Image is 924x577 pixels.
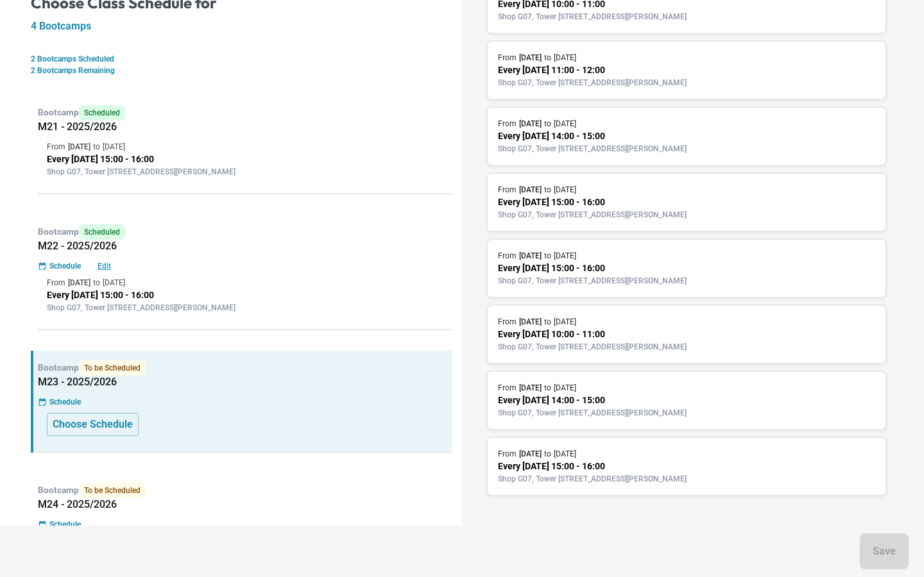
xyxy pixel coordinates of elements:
[544,382,551,394] p: to
[544,118,551,130] p: to
[38,224,452,240] p: Bootcamp
[498,460,875,473] p: Every [DATE] 15:00 - 16:00
[38,360,452,376] p: Bootcamp
[498,473,875,485] p: Shop G07, Tower [STREET_ADDRESS][PERSON_NAME]
[83,260,124,272] button: Edit
[498,316,517,328] p: From
[498,328,875,341] p: Every [DATE] 10:00 - 11:00
[554,448,576,460] p: [DATE]
[498,209,875,221] p: Shop G07, Tower [STREET_ADDRESS][PERSON_NAME]
[49,396,81,408] p: Schedule
[93,277,100,288] p: to
[498,448,517,460] p: From
[554,52,576,63] p: [DATE]
[47,166,443,178] p: Shop G07, Tower [STREET_ADDRESS][PERSON_NAME]
[498,118,517,130] p: From
[68,141,90,153] p: [DATE]
[38,376,452,389] h5: M23 - 2025/2026
[498,130,875,143] p: Every [DATE] 14:00 - 15:00
[498,63,875,77] p: Every [DATE] 11:00 - 12:00
[38,240,452,253] h5: M22 - 2025/2026
[49,519,81,530] p: Schedule
[554,382,576,394] p: [DATE]
[79,483,146,498] span: To be Scheduled
[544,250,551,262] p: to
[47,153,443,166] p: Every [DATE] 15:00 - 16:00
[47,413,139,436] button: Choose Schedule
[519,448,542,460] p: [DATE]
[103,277,125,288] p: [DATE]
[544,316,551,328] p: to
[544,52,551,63] p: to
[79,224,125,240] span: Scheduled
[498,275,875,287] p: Shop G07, Tower [STREET_ADDRESS][PERSON_NAME]
[498,250,517,262] p: From
[544,448,551,460] p: to
[544,184,551,196] p: to
[47,302,443,314] p: Shop G07, Tower [STREET_ADDRESS][PERSON_NAME]
[31,65,452,76] p: 2 Bootcamps Remaining
[47,288,443,302] p: Every [DATE] 15:00 - 16:00
[498,184,517,196] p: From
[38,105,452,121] p: Bootcamp
[519,184,542,196] p: [DATE]
[31,53,452,65] p: 2 Bootcamps Scheduled
[519,382,542,394] p: [DATE]
[554,184,576,196] p: [DATE]
[519,52,542,63] p: [DATE]
[68,277,90,288] p: [DATE]
[38,498,452,511] h5: M24 - 2025/2026
[53,417,133,432] p: Choose Schedule
[498,394,875,407] p: Every [DATE] 14:00 - 15:00
[498,382,517,394] p: From
[38,483,452,498] p: Bootcamp
[498,11,875,22] p: Shop G07, Tower [STREET_ADDRESS][PERSON_NAME]
[498,341,875,353] p: Shop G07, Tower [STREET_ADDRESS][PERSON_NAME]
[79,105,125,121] span: Scheduled
[519,118,542,130] p: [DATE]
[519,316,542,328] p: [DATE]
[498,407,875,419] p: Shop G07, Tower [STREET_ADDRESS][PERSON_NAME]
[47,141,65,153] p: From
[498,77,875,88] p: Shop G07, Tower [STREET_ADDRESS][PERSON_NAME]
[498,143,875,155] p: Shop G07, Tower [STREET_ADDRESS][PERSON_NAME]
[93,141,100,153] p: to
[554,118,576,130] p: [DATE]
[498,52,517,63] p: From
[38,121,452,133] h5: M21 - 2025/2026
[554,250,576,262] p: [DATE]
[47,277,65,288] p: From
[31,20,452,33] h5: 4 Bootcamps
[519,250,542,262] p: [DATE]
[498,262,875,275] p: Every [DATE] 15:00 - 16:00
[554,316,576,328] p: [DATE]
[103,141,125,153] p: [DATE]
[498,196,875,209] p: Every [DATE] 15:00 - 16:00
[49,260,81,272] p: Schedule
[79,360,146,376] span: To be Scheduled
